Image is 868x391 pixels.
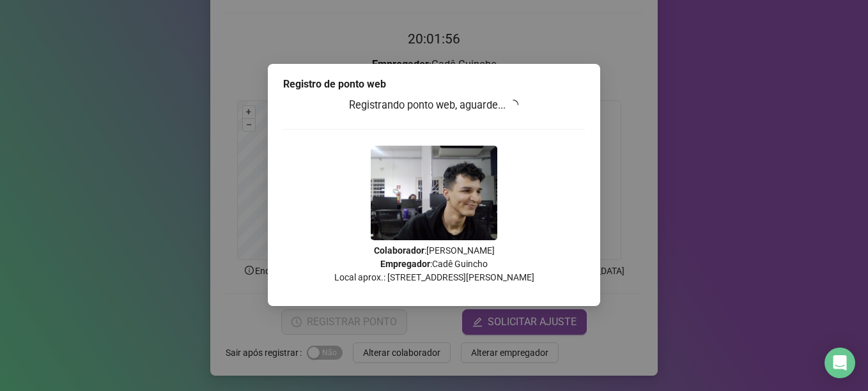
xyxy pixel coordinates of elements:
[283,97,585,114] h3: Registrando ponto web, aguarde...
[507,98,521,112] span: loading
[283,244,585,284] p: : [PERSON_NAME] : Cadê Guincho Local aprox.: [STREET_ADDRESS][PERSON_NAME]
[371,146,497,240] img: 9k=
[374,245,424,256] strong: Colaborador
[380,259,430,269] strong: Empregador
[825,348,855,378] div: Open Intercom Messenger
[283,77,585,92] div: Registro de ponto web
